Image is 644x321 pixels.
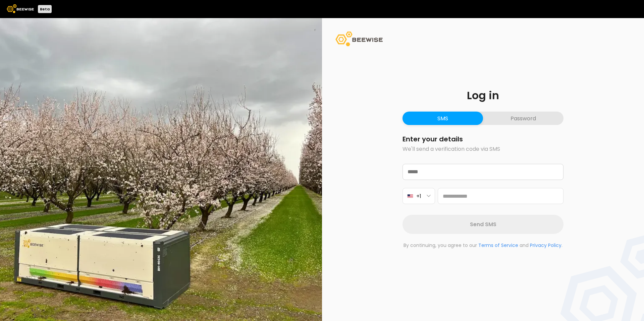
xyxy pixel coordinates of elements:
div: Beta [38,5,52,13]
span: +1 [416,192,421,200]
p: By continuing, you agree to our and . [402,242,563,249]
span: Send SMS [470,220,496,229]
img: Beewise logo [7,4,34,13]
button: Password [483,112,563,125]
button: SMS [402,112,483,125]
h2: Enter your details [402,136,563,142]
h1: Log in [402,90,563,101]
button: Send SMS [402,215,563,234]
p: We'll send a verification code via SMS [402,145,563,153]
a: Privacy Policy [530,242,561,249]
button: +1 [402,188,435,204]
a: Terms of Service [478,242,518,249]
